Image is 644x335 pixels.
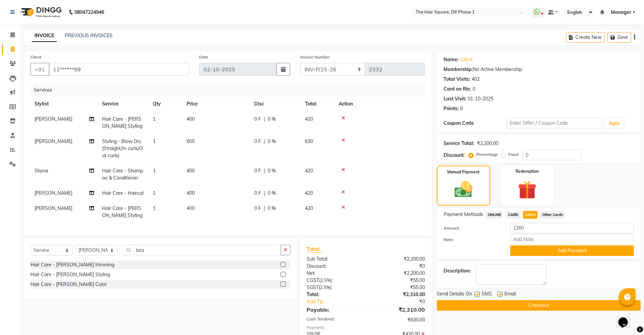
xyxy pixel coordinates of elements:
div: Discount: [444,152,464,159]
th: Stylist [30,96,98,112]
a: Client [460,56,473,63]
span: 0 F [254,205,261,212]
div: ₹55.00 [366,284,430,291]
img: _cash.svg [449,179,478,200]
div: 0 [473,86,475,93]
span: Hair Care - [PERSON_NAME] Styling [102,116,142,129]
input: Search or Scan [123,245,281,255]
span: [PERSON_NAME] [34,190,72,196]
input: Enter Offer / Coupon Code [507,118,602,128]
span: 0 % [268,116,276,123]
span: 0 % [268,138,276,145]
span: CGST [307,277,319,283]
div: ₹2,200.00 [477,140,498,147]
button: +91 [30,63,49,76]
th: Service [98,96,149,112]
span: ONLINE [486,211,503,219]
span: 0 F [254,116,261,123]
span: CASH [523,211,538,219]
div: ₹2,200.00 [366,256,430,263]
span: 1 [153,116,156,122]
label: Client [30,54,41,60]
label: Percentage [476,151,498,158]
div: Coupon Code [444,120,507,127]
span: Manager [611,9,631,16]
span: Total [307,245,322,253]
span: 2.5% [320,278,331,283]
span: 400 [187,116,195,122]
div: Hair Care - [PERSON_NAME] Color [30,281,107,288]
span: 420 [305,205,313,211]
span: [PERSON_NAME] [34,205,72,211]
span: Email [504,290,516,299]
span: 400 [187,205,195,211]
button: Create New [566,32,605,43]
th: Total [301,96,335,112]
button: Save [607,32,631,43]
span: [PERSON_NAME] [34,116,72,122]
span: 630 [305,138,313,144]
div: ( ) [302,277,366,284]
span: 0 F [254,190,261,197]
div: Discount: [302,263,366,270]
button: Add Payment [510,245,634,256]
div: Cash Tendered: [302,316,366,324]
th: Disc [250,96,301,112]
span: Send Details On [437,290,472,299]
span: Payment Methods [444,211,483,218]
span: 0 % [268,205,276,212]
button: Apply [605,118,624,128]
th: Price [183,96,250,112]
span: CARD [506,211,520,219]
label: Date [199,54,208,60]
span: 420 [305,190,313,196]
span: Hair Care - Shampoo & Conditioner [102,168,143,181]
div: Sub Total: [302,256,366,263]
div: 0 [460,105,463,112]
span: | [264,116,265,123]
b: 08047224946 [74,3,104,22]
div: Points: [444,105,459,112]
label: Invoice Number [300,54,330,60]
div: Total: [302,291,366,298]
div: ₹0 [366,263,430,270]
span: 400 [187,190,195,196]
label: Fixed [508,151,519,158]
input: Amount [510,223,634,233]
span: | [264,138,265,145]
span: 400 [187,168,195,174]
input: Search by Name/Mobile/Email/Code [49,63,189,76]
a: INVOICE [32,30,57,42]
span: 600 [187,138,195,144]
div: No Active Membership [444,66,634,73]
div: ( ) [302,284,366,291]
img: logo [17,3,64,22]
div: Hair Care - [PERSON_NAME] Styling [30,271,110,278]
span: Other Cards [540,211,565,219]
input: Add Note [510,234,634,244]
iframe: chat widget [616,308,637,328]
div: ₹2,310.00 [366,291,430,298]
div: Membership: [444,66,473,73]
div: ₹2,200.00 [366,270,430,277]
label: Amount: [438,225,505,231]
div: ₹630.00 [366,316,430,324]
span: 420 [305,168,313,174]
span: Shyna [34,168,48,174]
span: 2.5% [320,285,330,290]
div: Card on file: [444,86,471,93]
th: Action [335,96,425,112]
button: Checkout [437,300,641,311]
div: ₹0 [377,298,430,305]
span: 0 % [268,190,276,197]
div: Services [31,84,430,96]
div: ₹2,310.00 [366,306,430,314]
div: Total Visits: [444,76,470,83]
span: | [264,190,265,197]
span: 1 [153,168,156,174]
div: Description: [444,267,471,274]
div: Net: [302,270,366,277]
div: Last Visit: [444,95,466,102]
span: 1 [153,138,156,144]
span: | [264,205,265,212]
